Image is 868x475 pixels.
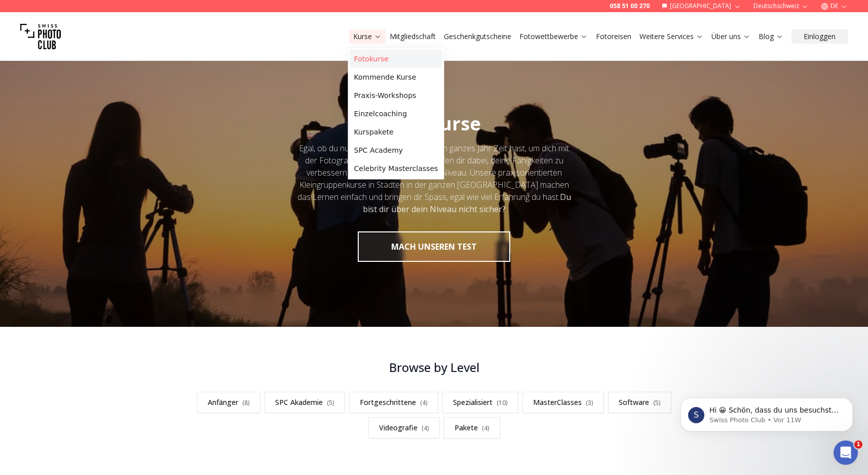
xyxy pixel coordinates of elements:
a: Spezialisiert(10) [442,392,518,413]
a: Kurse [353,31,382,42]
a: 058 51 00 270 [610,2,650,10]
a: SPC Academy [350,141,442,159]
a: Über uns [711,31,750,42]
button: MACH UNSEREN TEST [358,231,510,262]
span: ( 4 ) [422,424,429,432]
iframe: Intercom live chat [834,440,858,465]
button: Geschenkgutscheine [440,29,515,44]
span: ( 10 ) [497,398,508,407]
button: Fotowettbewerbe [515,29,592,44]
a: Fotoreisen [596,31,631,42]
a: Fotowettbewerbe [519,31,588,42]
span: ( 5 ) [653,398,661,407]
span: 1 [854,440,862,449]
a: Einzelcoaching [350,105,442,123]
span: ( 4 ) [482,424,489,432]
div: Egal, ob du nur ein paar Stunden oder ein ganzes Jahr Zeit hast, um dich mit der Fotografie zu be... [296,142,572,215]
button: Kurse [349,29,386,44]
a: Kurspakete [350,123,442,141]
span: ( 8 ) [242,398,250,407]
a: Celebrity Masterclasses [350,159,442,178]
a: Pakete(4) [444,417,500,438]
h3: Browse by Level [183,359,686,376]
a: Praxis-Workshops [350,86,442,105]
button: Über uns [707,29,754,44]
a: Anfänger(8) [197,392,260,413]
iframe: Intercom notifications Nachricht [665,377,868,448]
a: Fortgeschrittene(4) [349,392,438,413]
img: Swiss photo club [20,16,61,57]
a: Kommende Kurse [350,68,442,86]
a: Geschenkgutscheine [444,31,511,42]
a: MasterClasses(3) [522,392,604,413]
a: Fotokurse [350,50,442,68]
button: Einloggen [791,29,848,44]
a: Mitgliedschaft [390,31,436,42]
a: Blog [759,31,783,42]
button: Blog [754,29,787,44]
button: Mitgliedschaft [386,29,440,44]
a: Software(5) [608,392,671,413]
a: SPC Akademie(5) [265,392,345,413]
button: Fotoreisen [592,29,635,44]
a: Videografie(4) [368,417,440,438]
span: ( 5 ) [327,398,334,407]
span: ( 3 ) [586,398,593,407]
button: Weitere Services [635,29,707,44]
a: Weitere Services [639,31,703,42]
span: ( 4 ) [420,398,428,407]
